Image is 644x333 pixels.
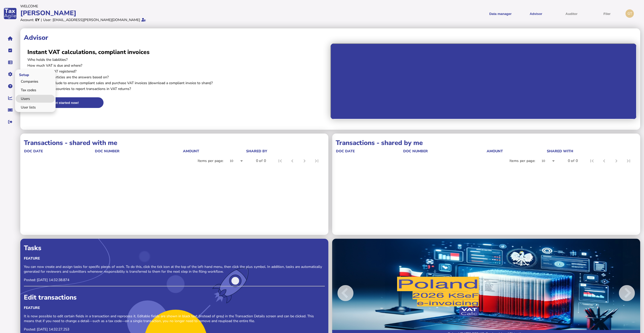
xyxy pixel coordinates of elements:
[198,158,224,163] div: Items per page:
[336,149,403,154] div: doc date
[41,17,42,22] div: |
[591,7,623,20] button: Filer
[256,158,266,163] div: 0 of 0
[24,264,325,274] p: You can now create and assign tasks for specific pieces of work. To do this, click the tick icon ...
[5,33,15,44] button: Home
[16,95,55,103] a: Users
[27,86,327,91] p: Which boxes and countries to report transactions in VAT returns?
[20,9,320,17] div: [PERSON_NAME]
[5,105,15,115] button: Raise a support ticket
[95,149,182,154] div: doc number
[141,18,146,22] i: Email verified
[27,75,327,80] p: What legislative articles are the answers based on?
[555,7,587,20] button: Auditor
[336,138,637,147] h1: Transactions - shared by me
[27,81,327,85] p: What detail to include to ensure compliant sales and purchase VAT invoices (download a compliant ...
[16,103,55,111] a: User lists
[43,17,51,22] div: User:
[298,155,311,167] button: Next page
[24,305,325,310] div: Feature
[330,43,637,119] iframe: Advisor intro
[286,155,298,167] button: Previous page
[625,9,634,18] div: Profile settings
[323,7,623,20] menu: navigate products
[5,93,15,103] button: Insights
[95,149,120,154] div: doc number
[403,149,428,154] div: doc number
[487,149,546,154] div: Amount
[487,149,503,154] div: Amount
[24,314,325,323] p: It is now possible to edit certain fields in a transaction and reprocess it. Editable fields are ...
[16,78,55,85] a: Companies
[520,7,552,20] button: Shows a dropdown of VAT Advisor options
[27,48,327,56] h2: Instant VAT calculations, compliant invoices
[311,155,323,167] button: Last page
[27,57,327,62] p: Who holds the liabilities?
[5,57,15,68] button: Data manager
[24,293,325,302] div: Edit transactions
[510,158,535,163] div: Items per page:
[24,149,94,154] div: doc date
[5,69,15,80] button: Manage settings
[246,149,267,154] div: shared by
[16,86,55,94] a: Tax codes
[20,4,320,9] div: Welcome
[547,149,573,154] div: shared with
[53,17,140,22] div: [EMAIL_ADDRESS][PERSON_NAME][DOMAIN_NAME]
[5,45,15,56] button: Tasks
[24,277,325,282] p: Posted: [DATE] 14:32:38.874
[5,117,15,127] button: Sign out
[610,155,622,167] button: Next page
[568,158,578,163] div: 0 of 0
[24,327,325,332] p: Posted: [DATE] 14:32:27.253
[15,68,32,80] span: Setup
[274,155,286,167] button: First page
[547,149,635,154] div: shared with
[336,149,355,154] div: doc date
[27,97,104,108] button: Get started now!
[598,155,610,167] button: Previous page
[27,63,327,68] p: How much VAT is due and where?
[27,69,327,74] p: Should you be VAT registered?
[5,81,15,91] button: Help pages
[183,149,199,154] div: Amount
[24,33,637,42] h1: Advisor
[24,149,43,154] div: doc date
[183,149,246,154] div: Amount
[622,155,635,167] button: Last page
[484,7,516,20] button: Shows a dropdown of Data manager options
[35,17,40,22] div: EY
[403,149,486,154] div: doc number
[246,149,323,154] div: shared by
[24,244,325,252] div: Tasks
[24,138,325,147] h1: Transactions - shared with me
[586,155,598,167] button: First page
[24,256,325,261] div: Feature
[20,17,34,22] div: Account:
